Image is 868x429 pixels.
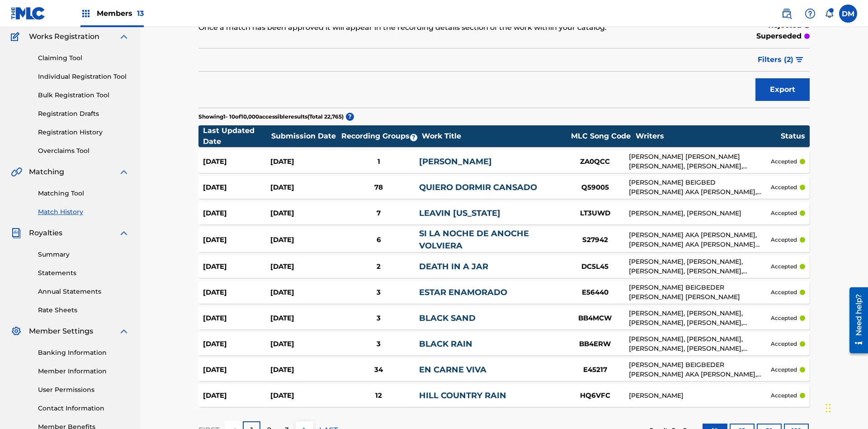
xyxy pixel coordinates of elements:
span: ? [346,113,354,121]
div: Status [781,131,805,142]
div: 34 [338,365,419,375]
div: [PERSON_NAME] BEIGBEDER [PERSON_NAME] [PERSON_NAME] [629,283,771,302]
div: [DATE] [203,157,270,167]
div: [DATE] [203,235,270,245]
div: 3 [338,287,419,298]
a: Rate Sheets [38,305,129,315]
a: QUIERO DORMIR CANSADO [419,182,537,192]
div: [DATE] [270,157,338,167]
a: Individual Registration Tool [38,72,129,81]
div: Work Title [422,131,566,142]
div: [PERSON_NAME] BEIGBED [PERSON_NAME] AKA [PERSON_NAME], [PERSON_NAME] AKA [PERSON_NAME] [PERSON_NAME] [629,178,771,197]
div: [PERSON_NAME], [PERSON_NAME], [PERSON_NAME], [PERSON_NAME], [PERSON_NAME], [PERSON_NAME] [629,334,771,353]
a: Contact Information [38,404,129,413]
div: 2 [338,262,419,272]
div: Submission Date [271,131,339,142]
div: [DATE] [203,391,270,401]
div: [DATE] [203,182,270,193]
a: LEAVIN [US_STATE] [419,208,500,218]
div: [DATE] [203,208,270,219]
a: DEATH IN A JAR [419,262,488,272]
p: accepted [771,262,797,271]
div: Last Updated Date [203,125,271,147]
span: Matching [29,167,64,177]
div: 1 [338,157,419,167]
div: LT3UWD [561,208,629,219]
span: Works Registration [29,31,99,42]
a: Statements [38,268,129,278]
div: [DATE] [203,339,270,349]
button: Export [755,78,810,101]
div: E45217 [561,365,629,375]
div: [DATE] [203,287,270,298]
img: search [781,8,792,19]
div: [DATE] [270,235,338,245]
a: HILL COUNTRY RAIN [419,391,506,400]
img: Works Registration [11,31,23,42]
a: Annual Statements [38,287,129,296]
a: Member Information [38,367,129,376]
span: Member Settings [29,326,93,337]
div: [PERSON_NAME], [PERSON_NAME], [PERSON_NAME], [PERSON_NAME], [PERSON_NAME] [629,257,771,276]
div: S27942 [561,235,629,245]
div: Help [801,5,819,23]
img: MLC Logo [11,7,46,20]
div: ZA0QCC [561,157,629,167]
div: BB4ERW [561,339,629,349]
div: 3 [338,313,419,324]
div: [DATE] [270,287,338,298]
div: [DATE] [203,262,270,272]
img: filter [796,57,803,62]
span: ? [410,134,417,141]
a: SI LA NOCHE DE ANOCHE VOLVIERA [419,229,529,251]
span: Members [97,8,144,19]
p: Once a match has been approved it will appear in the recording details section of the work within... [198,22,669,33]
iframe: Resource Center [843,284,868,358]
img: help [805,8,816,19]
div: 3 [338,339,419,349]
div: [DATE] [270,208,338,219]
a: BLACK RAIN [419,339,472,349]
span: 13 [137,9,144,18]
p: accepted [771,391,797,400]
div: [PERSON_NAME], [PERSON_NAME] [629,209,771,218]
a: Summary [38,250,129,259]
div: DC5L45 [561,262,629,272]
div: HQ6VFC [561,391,629,401]
button: Filters (2) [752,48,810,71]
a: Registration History [38,128,129,137]
a: Match History [38,207,129,217]
a: Bulk Registration Tool [38,91,129,100]
div: Drag [826,395,831,422]
div: [PERSON_NAME] [PERSON_NAME] [PERSON_NAME], [PERSON_NAME], [PERSON_NAME], [PERSON_NAME] [629,152,771,171]
div: [DATE] [270,339,338,349]
div: Recording Groups [340,131,421,142]
div: 6 [338,235,419,245]
div: [DATE] [270,182,338,193]
div: Q59005 [561,182,629,193]
a: ESTAR ENAMORADO [419,287,507,297]
a: Banking Information [38,348,129,357]
div: [PERSON_NAME], [PERSON_NAME], [PERSON_NAME], [PERSON_NAME], [PERSON_NAME] [629,309,771,328]
p: Showing 1 - 10 of 10,000 accessible results (Total 22,765 ) [198,113,344,121]
div: User Menu [839,5,857,23]
p: accepted [771,314,797,322]
div: [DATE] [270,262,338,272]
img: expand [118,228,129,238]
div: [DATE] [270,313,338,324]
iframe: Chat Widget [823,386,868,429]
span: Filters ( 2 ) [758,54,793,65]
a: Registration Drafts [38,109,129,119]
div: 7 [338,208,419,219]
a: Overclaims Tool [38,146,129,156]
a: EN CARNE VIVA [419,365,486,375]
img: Member Settings [11,326,22,337]
a: User Permissions [38,385,129,395]
img: expand [118,167,129,177]
div: [PERSON_NAME] AKA [PERSON_NAME], [PERSON_NAME] AKA [PERSON_NAME] [PERSON_NAME] [629,230,771,249]
div: [PERSON_NAME] [629,391,771,400]
img: Royalties [11,228,22,238]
